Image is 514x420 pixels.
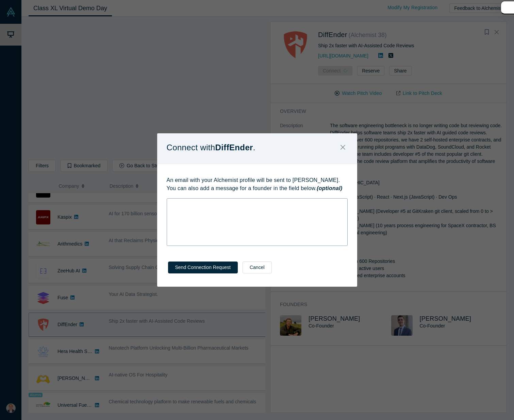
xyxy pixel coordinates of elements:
button: Cancel [243,262,272,273]
strong: DiffEnder [215,143,253,152]
div: rdw-editor [171,201,343,208]
strong: (optional) [317,185,342,191]
p: Connect with . [167,140,255,155]
p: An email with your Alchemist profile will be sent to [PERSON_NAME]. You can also add a message fo... [167,176,348,192]
button: Send Connection Request [168,262,238,273]
button: Close [336,140,350,155]
div: rdw-wrapper [167,198,348,246]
